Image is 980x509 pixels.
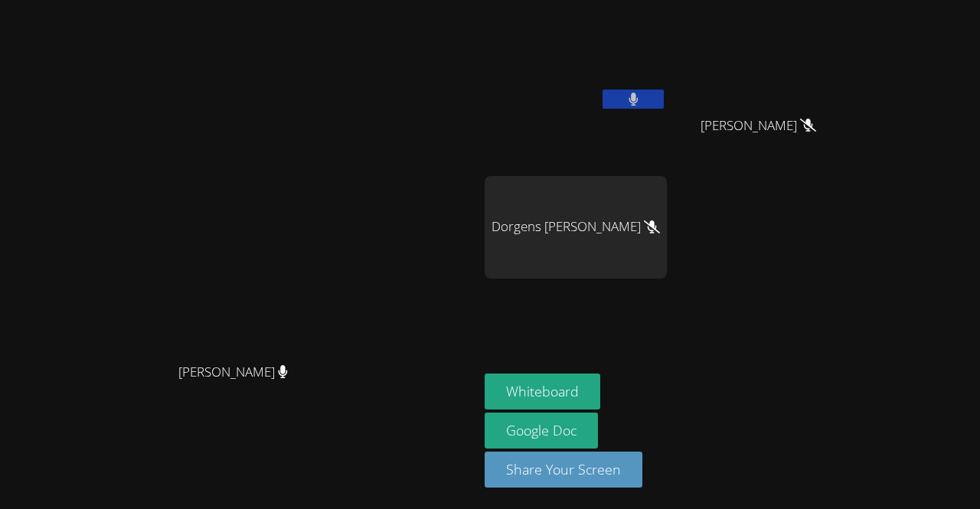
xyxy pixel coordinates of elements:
button: Share Your Screen [485,452,642,488]
a: Google Doc [485,413,598,449]
button: Whiteboard [485,374,600,409]
span: [PERSON_NAME] [701,115,816,137]
div: Dorgens [PERSON_NAME] [485,176,667,279]
span: [PERSON_NAME] [178,361,288,383]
